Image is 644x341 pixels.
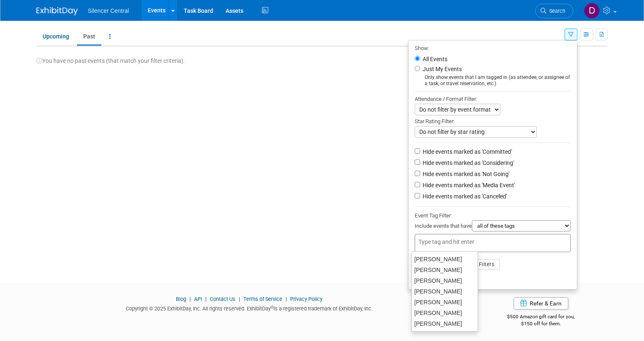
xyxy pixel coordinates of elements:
a: Privacy Policy [290,296,322,302]
a: API [194,296,202,302]
div: [PERSON_NAME] [412,254,478,265]
a: Search [535,4,573,18]
label: Hide events marked as 'Not Going' [421,170,509,178]
input: Type tag and hit enter [418,238,534,246]
div: Event Tag Filter: [415,211,571,220]
div: Star Rating Filter: [415,115,571,126]
div: [PERSON_NAME] [412,265,478,275]
label: Hide events marked as 'Canceled' [421,192,507,200]
div: [PERSON_NAME] [412,286,478,297]
label: Hide events marked as 'Media Event' [421,181,515,189]
span: | [203,296,209,302]
span: Search [546,8,565,14]
span: | [237,296,242,302]
sup: ® [271,305,274,310]
div: [PERSON_NAME] [412,275,478,286]
div: Attendance / Format Filter: [415,94,571,104]
span: | [284,296,289,302]
div: $500 Amazon gift card for you, [474,308,608,327]
img: ExhibitDay [36,7,78,15]
div: Show: [415,43,571,53]
div: Copyright © 2025 ExhibitDay, Inc. All rights reserved. ExhibitDay is a registered trademark of Ex... [36,303,462,312]
div: [PERSON_NAME] [412,297,478,308]
img: Dean Woods [584,3,600,19]
a: Upcoming [36,29,75,44]
span: | [187,296,193,302]
a: Refer & Earn [514,297,568,310]
button: Clear Filters [459,259,500,270]
span: You have no past events (that match your filter criteria). [36,57,185,64]
a: Blog [176,296,186,302]
div: Only show events that I am tagged in (as attendee, or assignee of a task, or travel reservation, ... [415,74,571,87]
div: Include events that have [415,220,571,234]
a: Terms of Service [243,296,282,302]
label: Hide events marked as 'Considering' [421,159,514,167]
div: [PERSON_NAME] [412,318,478,329]
a: Contact Us [210,296,235,302]
label: Hide events marked as 'Committed' [421,148,512,156]
a: Past [77,29,101,44]
div: [PERSON_NAME] [412,308,478,318]
div: $150 off for them. [474,320,608,327]
label: Just My Events [421,65,462,73]
label: All Events [421,56,447,62]
span: Silencer Central [88,7,129,14]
